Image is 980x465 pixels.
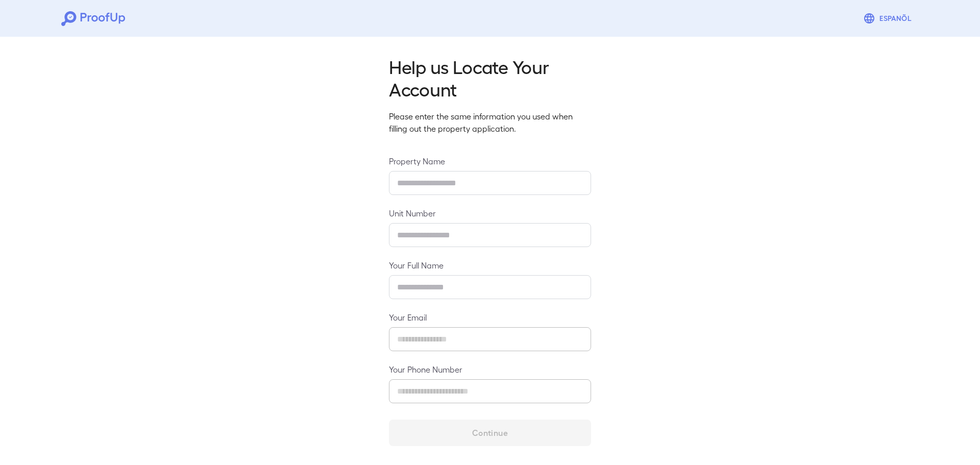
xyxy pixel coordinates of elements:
[389,110,591,135] p: Please enter the same information you used when filling out the property application.
[859,8,919,29] button: Espanõl
[389,259,591,271] label: Your Full Name
[389,207,591,219] label: Unit Number
[389,363,591,375] label: Your Phone Number
[389,55,591,100] h2: Help us Locate Your Account
[389,155,591,167] label: Property Name
[389,311,591,323] label: Your Email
